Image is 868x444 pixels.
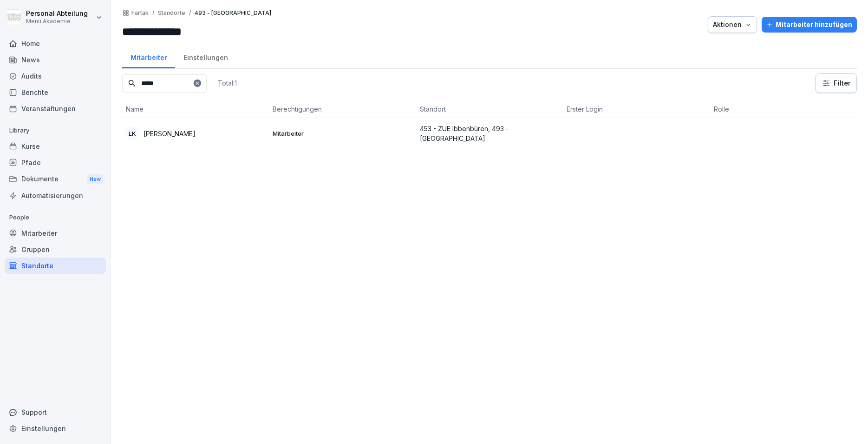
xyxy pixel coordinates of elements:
p: Menü Akademie [26,18,88,25]
p: / [152,10,154,16]
a: Berichte [5,84,106,100]
a: Veranstaltungen [5,100,106,117]
p: / [189,10,191,16]
div: Aktionen [713,20,752,30]
p: 493 - [GEOGRAPHIC_DATA] [195,10,271,16]
div: LK [126,127,139,140]
th: Rolle [710,100,857,118]
div: Mitarbeiter hinzufügen [766,20,852,30]
a: News [5,52,106,68]
th: Name [122,100,269,118]
button: Filter [816,74,856,93]
a: Gruppen [5,241,106,258]
p: Standorte [158,10,185,16]
div: Dokumente [5,171,106,188]
th: Standort [416,100,563,118]
p: Total: 1 [218,79,237,87]
div: Filter [822,79,851,88]
a: Automatisierungen [5,187,106,204]
a: Home [5,35,106,52]
button: Mitarbeiter hinzufügen [762,17,857,33]
a: Standorte [5,258,106,274]
p: Library [5,123,106,138]
p: People [5,210,106,225]
th: Erster Login [563,100,710,118]
a: Fartak [131,10,149,16]
a: DokumenteNew [5,171,106,188]
a: Kurse [5,138,106,154]
p: [PERSON_NAME] [144,129,196,139]
a: Einstellungen [175,45,236,68]
a: Pfade [5,154,106,171]
p: Personal Abteilung [26,10,88,18]
div: New [87,174,103,185]
a: Mitarbeiter [5,225,106,241]
button: Aktionen [708,16,757,33]
p: Mitarbeiter [273,129,412,138]
a: Audits [5,68,106,84]
th: Berechtigungen [269,100,416,118]
a: Mitarbeiter [122,45,175,68]
div: Support [5,404,106,420]
a: Einstellungen [5,420,106,437]
p: 453 - ZUE Ibbenbüren, 493 - [GEOGRAPHIC_DATA] [420,124,559,143]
